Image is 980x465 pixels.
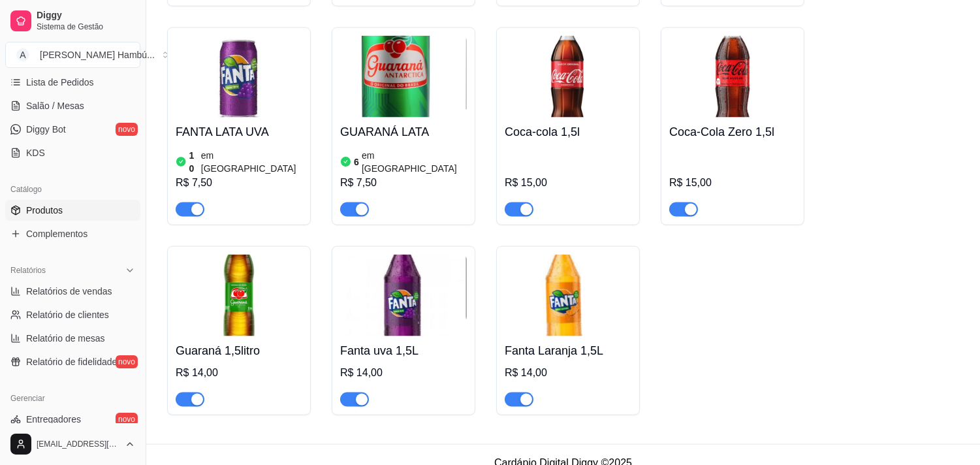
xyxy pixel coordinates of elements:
div: R$ 7,50 [176,175,302,191]
span: Relatório de mesas [26,332,105,345]
span: Lista de Pedidos [26,76,94,89]
a: Diggy Botnovo [5,119,140,140]
div: R$ 7,50 [340,175,467,191]
h4: FANTA LATA UVA [176,123,302,141]
span: A [16,48,29,61]
img: product-image [176,255,302,336]
article: em [GEOGRAPHIC_DATA] [362,149,467,175]
article: 10 [189,149,198,175]
h4: Guaraná 1,5litro [176,342,302,360]
h4: Coca-cola 1,5l [505,123,631,141]
article: 6 [354,155,359,168]
span: KDS [26,146,45,159]
span: Sistema de Gestão [37,22,135,32]
span: Relatório de fidelidade [26,355,117,368]
a: KDS [5,142,140,163]
a: DiggySistema de Gestão [5,5,140,37]
span: Entregadores [26,413,81,426]
span: Relatórios de vendas [26,285,112,298]
span: Salão / Mesas [26,99,84,112]
button: [EMAIL_ADDRESS][DOMAIN_NAME] [5,428,140,460]
h4: Coca-Cola Zero 1,5l [669,123,796,141]
span: Relatório de clientes [26,308,109,321]
div: R$ 14,00 [505,365,631,381]
a: Relatórios de vendas [5,281,140,302]
span: [EMAIL_ADDRESS][DOMAIN_NAME] [37,439,119,449]
img: product-image [176,36,302,118]
a: Entregadoresnovo [5,409,140,430]
img: product-image [505,36,631,118]
span: Diggy Bot [26,123,66,136]
a: Lista de Pedidos [5,72,140,93]
div: R$ 15,00 [669,175,796,191]
h4: GUARANÁ LATA [340,123,467,141]
span: Relatórios [10,265,46,276]
a: Relatório de fidelidadenovo [5,351,140,372]
a: Salão / Mesas [5,95,140,116]
h4: Fanta Laranja 1,5L [505,342,631,360]
a: Produtos [5,200,140,221]
span: Diggy [37,10,135,22]
div: R$ 14,00 [340,365,467,381]
img: product-image [340,255,467,336]
a: Relatório de clientes [5,304,140,325]
img: product-image [340,36,467,118]
img: product-image [669,36,796,118]
article: em [GEOGRAPHIC_DATA] [201,149,302,175]
img: product-image [505,255,631,336]
button: Select a team [5,42,140,68]
div: Gerenciar [5,388,140,409]
span: Produtos [26,204,63,217]
div: [PERSON_NAME] Hambú ... [40,48,155,61]
a: Complementos [5,223,140,244]
div: R$ 15,00 [505,175,631,191]
span: Complementos [26,227,87,240]
h4: Fanta uva 1,5L [340,342,467,360]
a: Relatório de mesas [5,328,140,349]
div: Catálogo [5,179,140,200]
div: R$ 14,00 [176,365,302,381]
